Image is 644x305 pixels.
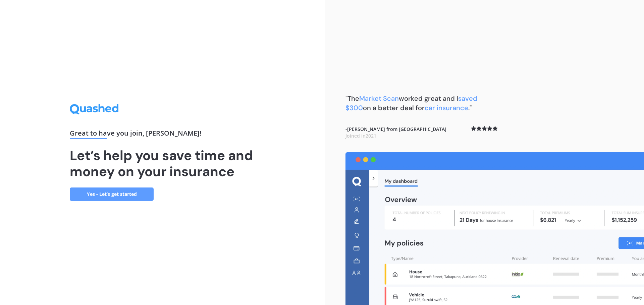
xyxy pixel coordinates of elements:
[345,126,446,139] b: - [PERSON_NAME] from [GEOGRAPHIC_DATA]
[359,94,399,103] span: Market Scan
[345,152,644,305] img: dashboard.webp
[425,103,468,112] span: car insurance
[70,130,256,139] div: Great to have you join , [PERSON_NAME] !
[70,147,256,179] h1: Let’s help you save time and money on your insurance
[345,94,477,112] b: "The worked great and I on a better deal for ."
[345,133,376,139] span: Joined in 2021
[70,187,154,201] a: Yes - Let’s get started
[345,94,477,112] span: saved $300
